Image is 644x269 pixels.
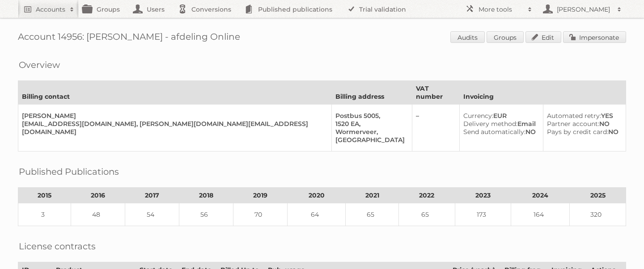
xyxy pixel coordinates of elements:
[547,128,619,136] div: NO
[36,5,65,14] h2: Accounts
[335,136,405,144] div: [GEOGRAPHIC_DATA]
[555,5,613,14] h2: [PERSON_NAME]
[479,5,523,14] h2: More tools
[547,112,619,120] div: YES
[233,188,287,203] th: 2019
[547,112,601,120] span: Automated retry:
[233,203,287,226] td: 70
[463,112,536,120] div: EUR
[125,188,179,203] th: 2017
[455,203,511,226] td: 173
[487,31,524,43] a: Groups
[412,105,460,151] td: –
[398,188,455,203] th: 2022
[18,203,71,226] td: 3
[570,188,626,203] th: 2025
[18,31,626,45] h1: Account 14956: [PERSON_NAME] - afdeling Online
[18,188,71,203] th: 2015
[463,120,536,128] div: Email
[547,128,608,136] span: Pays by credit card:
[179,203,233,226] td: 56
[19,58,60,71] h2: Overview
[511,203,570,226] td: 164
[563,31,626,43] a: Impersonate
[459,81,626,105] th: Invoicing
[22,120,324,136] div: [EMAIL_ADDRESS][DOMAIN_NAME], [PERSON_NAME][DOMAIN_NAME][EMAIL_ADDRESS][DOMAIN_NAME]
[19,165,119,178] h2: Published Publications
[335,128,405,136] div: Wormerveer,
[570,203,626,226] td: 320
[511,188,570,203] th: 2024
[547,120,599,128] span: Partner account:
[455,188,511,203] th: 2023
[287,203,346,226] td: 64
[332,81,412,105] th: Billing address
[412,81,460,105] th: VAT number
[398,203,455,226] td: 65
[18,81,332,105] th: Billing contact
[179,188,233,203] th: 2018
[335,112,405,120] div: Postbus 5005,
[335,120,405,128] div: 1520 EA,
[525,31,561,43] a: Edit
[463,128,536,136] div: NO
[71,188,125,203] th: 2016
[19,240,96,253] h2: License contracts
[71,203,125,226] td: 48
[22,112,324,120] div: [PERSON_NAME]
[125,203,179,226] td: 54
[287,188,346,203] th: 2020
[463,120,517,128] span: Delivery method:
[463,128,525,136] span: Send automatically:
[346,188,398,203] th: 2021
[450,31,485,43] a: Audits
[547,120,619,128] div: NO
[463,112,493,120] span: Currency:
[346,203,398,226] td: 65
